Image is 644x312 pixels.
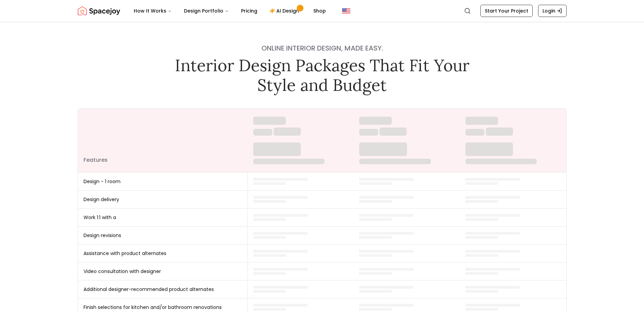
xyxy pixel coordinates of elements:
th: Features [78,109,248,173]
button: How It Works [128,4,177,18]
img: United States [342,7,350,15]
button: Design Portfolio [179,4,234,18]
a: Spacejoy [78,4,120,18]
td: Work 1:1 with a [78,209,248,227]
td: Video consultation with designer [78,262,248,280]
nav: Main [128,4,331,18]
td: Design delivery [78,191,248,209]
h1: Interior Design Packages That Fit Your Style and Budget [170,56,474,95]
td: Assistance with product alternates [78,245,248,262]
a: Start Your Project [480,5,533,17]
a: Pricing [236,4,263,18]
td: Design revisions [78,227,248,245]
h4: Online interior design, made easy. [170,43,474,53]
img: Spacejoy Logo [78,4,120,18]
a: Login [538,5,567,17]
a: AI Design [264,4,307,18]
a: Shop [308,4,331,18]
td: Additional designer-recommended product alternates [78,280,248,298]
td: Design - 1 room [78,173,248,191]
